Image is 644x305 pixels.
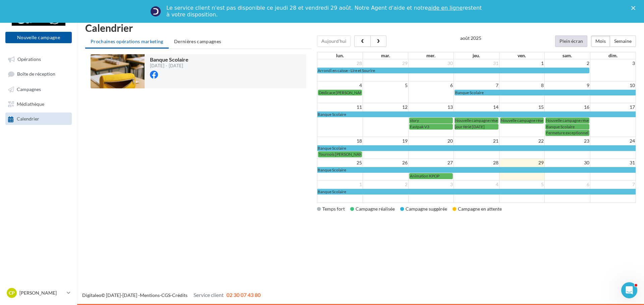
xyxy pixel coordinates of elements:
span: Banque Scolaire [318,189,346,194]
td: 28 [454,158,499,167]
td: 23 [545,137,590,145]
span: © [DATE]-[DATE] - - - [82,292,261,298]
a: Dédicace [PERSON_NAME] [318,90,362,95]
a: Fermeture exceptionnelle [545,130,589,136]
span: Boîte de réception [17,71,55,77]
div: Le service client n'est pas disponible ce jeudi 28 et vendredi 29 août. Notre Agent d'aide et not... [166,5,483,18]
td: 30 [408,59,454,67]
td: 22 [499,137,545,145]
span: Opérations [17,56,41,62]
a: Nouvelle campagne réseau social du [DATE] 13:05 [545,118,589,123]
td: 6 [408,81,454,90]
span: CP [9,290,15,296]
th: sam. [545,52,590,59]
span: Dernières campagnes [174,39,221,44]
a: Nouvelle campagne réseau social du [DATE] 13:04 [500,118,544,123]
a: Tournois [PERSON_NAME] [318,151,362,157]
span: Arrondi en caisse - Lire et Sourire [318,68,375,73]
a: Banque Scolaire [317,189,636,195]
span: Dédicace [PERSON_NAME] [319,90,367,95]
span: Nouvelle campagne réseau social du [DATE] 13:05 [546,118,634,123]
td: 3 [590,59,636,67]
a: aide en ligne [428,5,463,11]
td: 7 [454,81,499,90]
td: 24 [590,137,636,145]
th: mer. [408,52,454,59]
div: [DATE] - [DATE] [150,64,189,68]
iframe: Intercom live chat [621,282,637,298]
p: [PERSON_NAME] [19,290,64,296]
button: Semaine [610,35,636,47]
th: mar. [363,52,408,59]
span: Banque Scolaire [546,124,575,129]
a: Banque Scolaire [317,111,636,117]
h2: août 2025 [460,35,481,41]
td: 29 [363,59,408,67]
td: 21 [454,137,499,145]
span: Campagnes [17,86,41,92]
h1: Calendrier [85,23,636,33]
td: 5 [499,180,545,188]
td: 14 [454,103,499,111]
span: Banque Scolaire [318,167,346,172]
td: 15 [499,103,545,111]
a: Mentions [140,292,160,298]
div: Campagne en attente [452,206,502,212]
a: Médiathèque [4,98,73,110]
th: ven. [499,52,545,59]
td: 31 [590,158,636,167]
div: Fermer [631,6,638,10]
span: story [410,118,419,123]
span: Banque Scolaire [455,90,484,95]
td: 17 [590,103,636,111]
a: jour férié [DATE] [454,124,498,130]
td: 29 [499,158,545,167]
a: Crédits [172,292,187,298]
td: 8 [499,81,545,90]
img: Profile image for Service-Client [150,6,161,17]
a: Banque Scolaire [317,145,636,151]
span: Médiathèque [17,101,44,107]
td: 5 [363,81,408,90]
td: 2 [363,180,408,188]
td: 1 [317,180,363,188]
td: 4 [454,180,499,188]
a: Banque Scolaire [317,167,636,173]
span: 02 30 07 43 80 [226,292,261,298]
div: Campagne suggérée [400,206,447,212]
div: Campagne réalisée [350,206,395,212]
td: 10 [590,81,636,90]
span: Eastpak V3 [410,124,429,129]
td: 11 [317,103,363,111]
span: Service client [194,292,224,298]
a: Campagnes [4,83,73,95]
td: 7 [590,180,636,188]
td: 1 [499,59,545,67]
div: Temps fort [317,206,345,212]
td: 13 [408,103,454,111]
span: Tournois [PERSON_NAME] [319,152,367,157]
td: 18 [317,137,363,145]
td: 19 [363,137,408,145]
a: CP [PERSON_NAME] [5,287,72,299]
span: Nouvelle campagne réseau social du [DATE] 13:04 [501,118,588,123]
td: 9 [545,81,590,90]
td: 20 [408,137,454,145]
td: 4 [317,81,363,90]
button: Aujourd'hui [317,35,351,47]
span: Banque Scolaire [318,112,346,117]
td: 28 [317,59,363,67]
th: dim. [590,52,636,59]
span: Nouvelle campagne réseau social du [DATE] 13:04 [455,118,543,123]
a: story [409,118,453,123]
th: jeu. [454,52,499,59]
td: 6 [545,180,590,188]
th: lun. [317,52,363,59]
a: Banque Scolaire [454,90,636,95]
a: Calendrier [4,112,73,125]
td: 27 [408,158,454,167]
span: Animation KPOP [410,173,439,178]
a: Digitaleo [82,292,101,298]
span: jour férié [DATE] [455,124,485,129]
a: Nouvelle campagne réseau social du [DATE] 13:04 [454,118,498,123]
